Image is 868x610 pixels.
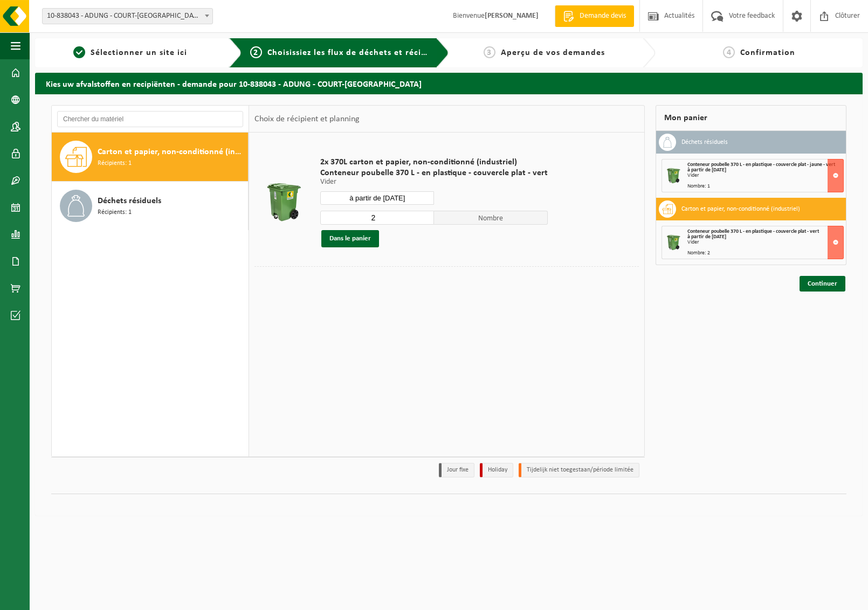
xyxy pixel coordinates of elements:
[434,211,548,225] span: Nombre
[480,463,513,477] li: Holiday
[687,228,819,234] span: Conteneur poubelle 370 L - en plastique - couvercle plat - vert
[98,207,132,218] span: Récipients: 1
[687,162,835,168] span: Conteneur poubelle 370 L - en plastique - couvercle plat - jaune - vert
[43,9,212,24] span: 10-838043 - ADUNG - COURT-SAINT-ETIENNE
[687,234,726,240] strong: à partir de [DATE]
[57,111,243,127] input: Chercher du matériel
[321,230,379,247] button: Dans le panier
[740,48,795,57] span: Confirmation
[519,463,639,477] li: Tijdelijk niet toegestaan/période limitée
[687,184,843,189] div: Nombre: 1
[249,106,365,133] div: Choix de récipient et planning
[98,158,132,169] span: Récipients: 1
[484,46,495,58] span: 3
[501,48,605,57] span: Aperçu de vos demandes
[42,8,213,24] span: 10-838043 - ADUNG - COURT-SAINT-ETIENNE
[681,200,800,218] h3: Carton et papier, non-conditionné (industriel)
[656,105,846,131] div: Mon panier
[98,195,161,207] span: Déchets résiduels
[320,168,548,178] span: Conteneur poubelle 370 L - en plastique - couvercle plat - vert
[320,157,548,168] span: 2x 370L carton et papier, non-conditionné (industriel)
[687,240,843,245] div: Vider
[73,46,85,58] span: 1
[52,133,249,182] button: Carton et papier, non-conditionné (industriel) Récipients: 1
[687,167,726,173] strong: à partir de [DATE]
[800,276,845,292] a: Continuer
[52,182,249,230] button: Déchets résiduels Récipients: 1
[577,11,629,22] span: Demande devis
[681,134,728,151] h3: Déchets résiduels
[687,173,843,178] div: Vider
[687,251,843,256] div: Nombre: 2
[250,46,262,58] span: 2
[35,73,863,94] h2: Kies uw afvalstoffen en recipiënten - demande pour 10-838043 - ADUNG - COURT-[GEOGRAPHIC_DATA]
[555,5,634,27] a: Demande devis
[723,46,735,58] span: 4
[485,12,539,20] strong: [PERSON_NAME]
[40,46,221,59] a: 1Sélectionner un site ici
[320,191,434,205] input: Sélectionnez date
[91,48,187,57] span: Sélectionner un site ici
[98,145,245,158] span: Carton et papier, non-conditionné (industriel)
[439,463,474,477] li: Jour fixe
[267,48,447,57] span: Choisissiez les flux de déchets et récipients
[5,586,180,610] iframe: chat widget
[320,178,548,186] p: Vider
